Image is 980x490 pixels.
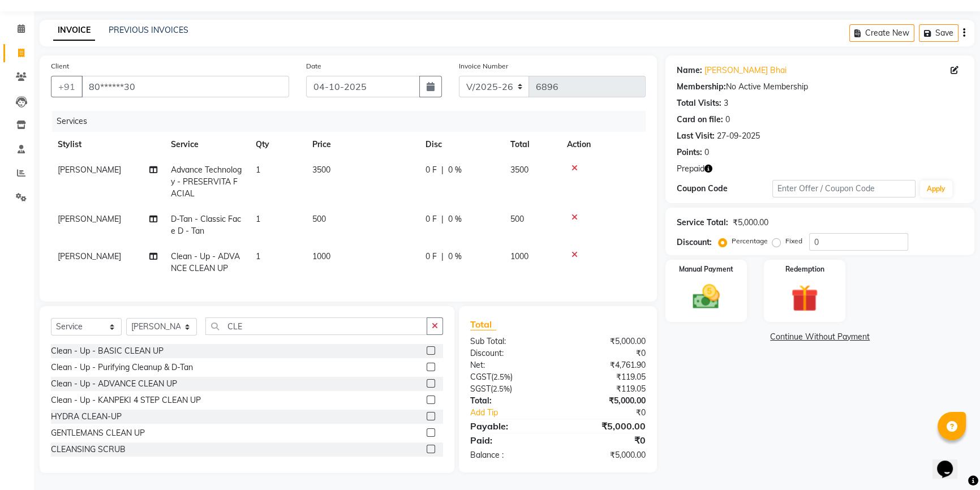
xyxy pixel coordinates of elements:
[51,411,122,423] div: HYDRA CLEAN-UP
[51,362,193,373] div: Clean - Up - Purifying Cleanup & D-Tan
[441,213,444,225] span: |
[560,132,646,157] th: Action
[677,114,723,126] div: Card on file:
[51,444,126,455] div: CLEANSING SCRUB
[558,433,654,447] div: ₹0
[558,336,654,347] div: ₹5,000.00
[462,407,574,419] a: Add Tip
[109,25,188,35] a: PREVIOUS INVOICES
[493,384,510,393] span: 2.5%
[677,65,702,76] div: Name:
[51,427,145,439] div: GENTLEMANS CLEAN UP
[717,130,760,142] div: 27-09-2025
[462,449,558,461] div: Balance :
[510,165,528,175] span: 3500
[677,130,715,142] div: Last Visit:
[51,61,69,71] label: Client
[448,164,462,176] span: 0 %
[249,132,306,157] th: Qty
[704,147,709,158] div: 0
[256,251,260,261] span: 1
[462,419,558,433] div: Payable:
[677,183,772,195] div: Coupon Code
[312,165,330,175] span: 3500
[51,132,164,157] th: Stylist
[462,347,558,359] div: Discount:
[171,251,240,273] span: Clean - Up - ADVANCE CLEAN UP
[558,359,654,371] div: ₹4,761.90
[470,319,496,330] span: Total
[574,407,654,419] div: ₹0
[58,251,121,261] span: [PERSON_NAME]
[677,163,704,175] span: Prepaid
[677,237,712,248] div: Discount:
[459,61,508,71] label: Invoice Number
[785,236,802,246] label: Fixed
[772,180,915,197] input: Enter Offer / Coupon Code
[677,97,721,109] div: Total Visits:
[462,433,558,447] div: Paid:
[684,281,728,312] img: _cash.svg
[51,394,201,406] div: Clean - Up - KANPEKI 4 STEP CLEAN UP
[932,445,969,479] iframe: chat widget
[425,213,437,225] span: 0 F
[920,180,952,197] button: Apply
[419,132,504,157] th: Disc
[558,419,654,433] div: ₹5,000.00
[51,76,83,97] button: +91
[668,331,972,343] a: Continue Without Payment
[493,372,510,381] span: 2.5%
[919,24,958,42] button: Save
[558,395,654,407] div: ₹5,000.00
[732,236,768,246] label: Percentage
[510,251,528,261] span: 1000
[58,165,121,175] span: [PERSON_NAME]
[462,336,558,347] div: Sub Total:
[425,164,437,176] span: 0 F
[470,384,491,394] span: SGST
[725,114,730,126] div: 0
[425,251,437,263] span: 0 F
[558,347,654,359] div: ₹0
[256,214,260,224] span: 1
[462,383,558,395] div: ( )
[470,372,491,382] span: CGST
[783,281,827,315] img: _gift.svg
[462,395,558,407] div: Total:
[306,61,321,71] label: Date
[504,132,560,157] th: Total
[81,76,289,97] input: Search by Name/Mobile/Email/Code
[171,165,242,199] span: Advance Technology - PRESERVITA FACIAL
[558,383,654,395] div: ₹119.05
[558,449,654,461] div: ₹5,000.00
[58,214,121,224] span: [PERSON_NAME]
[312,214,326,224] span: 500
[441,251,444,263] span: |
[733,217,768,229] div: ₹5,000.00
[704,65,786,76] a: [PERSON_NAME] Bhai
[677,147,702,158] div: Points:
[53,20,95,41] a: INVOICE
[462,371,558,383] div: ( )
[462,359,558,371] div: Net:
[205,317,427,335] input: Search or Scan
[448,251,462,263] span: 0 %
[164,132,249,157] th: Service
[171,214,241,236] span: D-Tan - Classic Face D - Tan
[677,81,963,93] div: No Active Membership
[677,217,728,229] div: Service Total:
[510,214,524,224] span: 500
[306,132,419,157] th: Price
[679,264,733,274] label: Manual Payment
[312,251,330,261] span: 1000
[558,371,654,383] div: ₹119.05
[51,345,164,357] div: Clean - Up - BASIC CLEAN UP
[448,213,462,225] span: 0 %
[785,264,824,274] label: Redemption
[677,81,726,93] div: Membership:
[256,165,260,175] span: 1
[51,378,177,390] div: Clean - Up - ADVANCE CLEAN UP
[849,24,914,42] button: Create New
[441,164,444,176] span: |
[52,111,654,132] div: Services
